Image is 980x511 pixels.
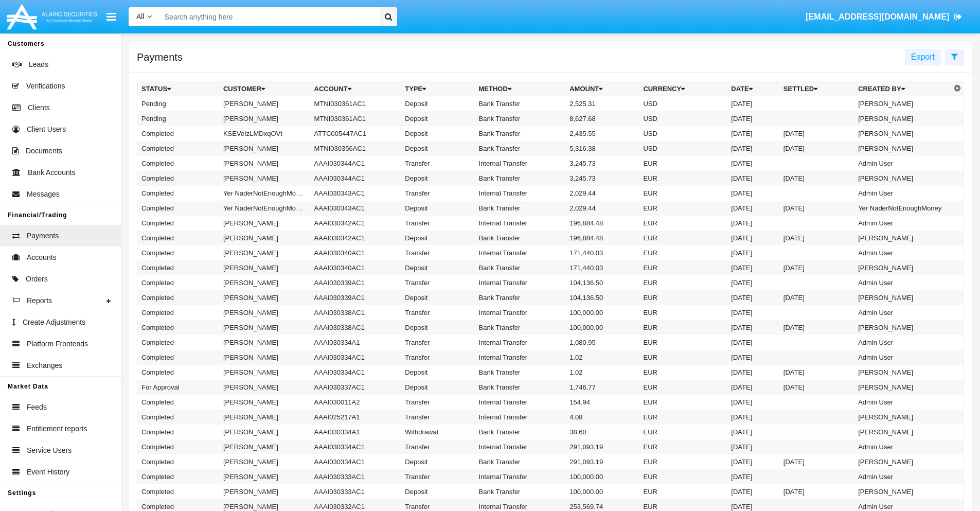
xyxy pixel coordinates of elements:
td: AAAI025217A1 [310,410,401,425]
td: [PERSON_NAME] [854,320,951,335]
span: Create Adjustments [23,317,85,328]
td: AAAI030342AC1 [310,216,401,231]
td: Withdrawal [401,425,474,439]
td: [DATE] [779,126,854,141]
td: [PERSON_NAME] [854,290,951,305]
td: [DATE] [779,484,854,499]
td: EUR [639,439,727,454]
td: 3,245.73 [565,156,639,171]
td: AAAI030338AC1 [310,305,401,320]
td: Internal Transfer [475,156,566,171]
td: Internal Transfer [475,216,566,231]
td: EUR [639,350,727,365]
td: Internal Transfer [475,395,566,410]
td: EUR [639,454,727,469]
td: [PERSON_NAME] [219,380,310,395]
td: 154.94 [565,395,639,410]
td: AAAI030337AC1 [310,380,401,395]
td: Yer NaderNotEnoughMoney [219,201,310,216]
td: 1,080.95 [565,335,639,350]
td: AAAI030011A2 [310,395,401,410]
td: Internal Transfer [475,410,566,425]
span: Exchanges [27,360,62,371]
span: Messages [27,189,60,200]
td: Deposit [401,484,474,499]
td: Bank Transfer [475,111,566,126]
td: EUR [639,231,727,245]
td: Completed [137,290,219,305]
td: [DATE] [727,425,779,439]
td: AAAI030338AC1 [310,320,401,335]
td: [DATE] [727,290,779,305]
td: [DATE] [727,305,779,320]
td: AAAI030334AC1 [310,454,401,469]
td: KSEVeIzLMDxqOVt [219,126,310,141]
td: Completed [137,141,219,156]
td: EUR [639,425,727,439]
td: Bank Transfer [475,425,566,439]
td: 1,746.77 [565,380,639,395]
td: Completed [137,425,219,439]
td: [DATE] [727,96,779,111]
td: Internal Transfer [475,469,566,484]
td: EUR [639,290,727,305]
td: Internal Transfer [475,335,566,350]
td: Completed [137,469,219,484]
td: EUR [639,320,727,335]
td: Completed [137,350,219,365]
span: Payments [27,231,59,241]
td: Bank Transfer [475,290,566,305]
span: Documents [26,146,62,156]
td: AAAI030342AC1 [310,231,401,245]
td: EUR [639,469,727,484]
td: Internal Transfer [475,350,566,365]
td: Transfer [401,439,474,454]
td: Admin User [854,469,951,484]
td: [PERSON_NAME] [219,141,310,156]
td: [PERSON_NAME] [219,439,310,454]
td: [PERSON_NAME] [854,380,951,395]
td: Completed [137,260,219,275]
td: Transfer [401,186,474,201]
td: [PERSON_NAME] [854,454,951,469]
span: Bank Accounts [28,167,76,178]
td: Deposit [401,201,474,216]
td: Completed [137,484,219,499]
td: Transfer [401,216,474,231]
td: 2,435.55 [565,126,639,141]
td: Deposit [401,141,474,156]
td: Admin User [854,439,951,454]
span: Event History [27,467,69,478]
td: MTNI030356AC1 [310,141,401,156]
td: 291,093.19 [565,439,639,454]
td: Completed [137,186,219,201]
td: [PERSON_NAME] [219,335,310,350]
td: AAAI030339AC1 [310,290,401,305]
th: Settled [779,81,854,97]
td: [DATE] [727,275,779,290]
td: [PERSON_NAME] [854,425,951,439]
span: Reports [27,295,52,306]
td: AAAI030340AC1 [310,260,401,275]
span: Export [911,52,935,61]
td: Deposit [401,171,474,186]
span: Orders [26,274,48,285]
td: 38.60 [565,425,639,439]
td: Transfer [401,156,474,171]
span: Client Users [27,124,66,135]
td: [PERSON_NAME] [854,126,951,141]
td: Yer NaderNotEnoughMoney [219,186,310,201]
td: [DATE] [727,216,779,231]
td: EUR [639,484,727,499]
td: [DATE] [779,260,854,275]
span: Service Users [27,445,72,456]
td: [PERSON_NAME] [854,171,951,186]
td: Deposit [401,126,474,141]
td: [PERSON_NAME] [219,111,310,126]
td: [DATE] [727,156,779,171]
th: Amount [565,81,639,97]
td: Bank Transfer [475,365,566,380]
td: [PERSON_NAME] [219,216,310,231]
td: AAAI030333AC1 [310,469,401,484]
span: Leads [29,59,48,70]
